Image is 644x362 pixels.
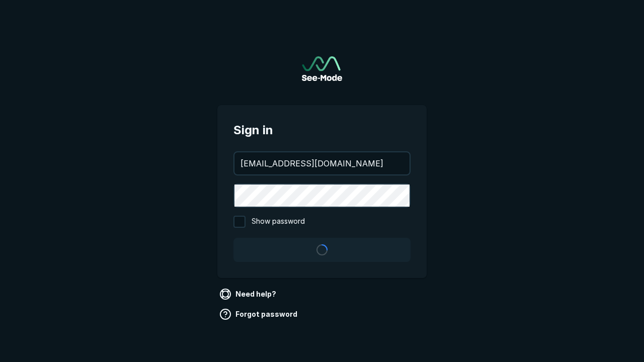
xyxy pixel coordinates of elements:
a: Need help? [217,286,280,302]
span: Show password [252,216,305,228]
img: See-Mode Logo [302,56,342,81]
a: Go to sign in [302,56,342,81]
input: your@email.com [234,152,410,174]
a: Forgot password [217,306,301,322]
span: Sign in [233,121,411,139]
